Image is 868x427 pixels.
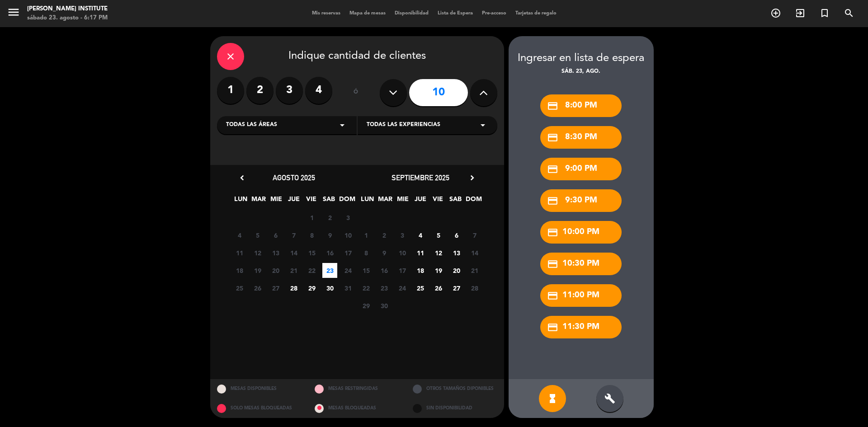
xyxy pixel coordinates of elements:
[467,228,482,243] span: 7
[225,51,236,62] i: close
[449,245,464,260] span: 13
[286,228,301,243] span: 7
[359,245,373,260] span: 8
[377,281,392,296] span: 23
[395,281,410,296] span: 24
[430,194,445,209] span: VIE
[232,263,247,278] span: 18
[217,43,497,70] div: Indique cantidad de clientes
[359,263,373,278] span: 15
[305,77,332,104] label: 4
[377,228,392,243] span: 2
[547,258,558,270] i: credit_card
[250,263,265,278] span: 19
[413,245,428,260] span: 11
[770,8,781,19] i: add_circle_outline
[27,5,108,14] div: [PERSON_NAME] Institute
[232,228,247,243] span: 4
[359,281,373,296] span: 22
[540,221,622,244] div: 10:00 PM
[540,253,622,275] div: 10:30 PM
[304,263,319,278] span: 22
[268,245,283,260] span: 13
[233,194,248,209] span: LUN
[340,228,355,243] span: 10
[406,399,504,418] div: SIN DISPONIBILIDAD
[844,8,854,19] i: search
[345,11,390,16] span: Mapa de mesas
[337,120,348,131] i: arrow_drop_down
[340,210,355,225] span: 3
[540,126,622,149] div: 8:30 PM
[7,5,20,19] i: menu
[449,281,464,296] span: 27
[210,399,308,418] div: SOLO MESAS BLOQUEADAS
[360,194,375,209] span: LUN
[540,189,622,212] div: 9:30 PM
[547,132,558,143] i: credit_card
[477,120,488,131] i: arrow_drop_down
[431,281,446,296] span: 26
[308,379,406,399] div: MESAS RESTRINGIDAS
[286,245,301,260] span: 14
[395,228,410,243] span: 3
[276,77,303,104] label: 3
[304,245,319,260] span: 15
[540,316,622,338] div: 11:30 PM
[322,263,337,278] span: 23
[377,298,392,313] span: 30
[819,8,830,19] i: turned_in_not
[340,263,355,278] span: 24
[304,228,319,243] span: 8
[449,228,464,243] span: 6
[307,11,345,16] span: Mis reservas
[395,245,410,260] span: 10
[395,263,410,278] span: 17
[304,194,319,209] span: VIE
[540,94,622,117] div: 8:00 PM
[268,228,283,243] span: 6
[540,284,622,307] div: 11:00 PM
[413,228,428,243] span: 4
[395,194,410,209] span: MIE
[431,245,446,260] span: 12
[547,290,558,301] i: credit_card
[511,11,561,16] span: Tarjetas de regalo
[795,8,806,19] i: exit_to_app
[304,281,319,296] span: 29
[237,173,247,183] i: chevron_left
[269,194,283,209] span: MIE
[273,173,315,182] span: agosto 2025
[250,245,265,260] span: 12
[406,379,504,399] div: OTROS TAMAÑOS DIPONIBLES
[341,77,371,108] div: ó
[322,245,337,260] span: 16
[467,245,482,260] span: 14
[448,194,463,209] span: SAB
[359,298,373,313] span: 29
[339,194,354,209] span: DOM
[547,393,558,404] i: hourglass_full
[547,227,558,238] i: credit_card
[232,281,247,296] span: 25
[547,195,558,206] i: credit_card
[390,11,433,16] span: Disponibilidad
[251,194,266,209] span: MAR
[250,228,265,243] span: 5
[509,50,654,67] div: Ingresar en lista de espera
[547,164,558,175] i: credit_card
[210,379,308,399] div: MESAS DISPONIBLES
[7,5,20,22] button: menu
[226,121,277,130] span: Todas las áreas
[308,399,406,418] div: MESAS BLOQUEADAS
[27,14,108,23] div: sábado 23. agosto - 6:17 PM
[250,281,265,296] span: 26
[431,228,446,243] span: 5
[540,158,622,180] div: 9:00 PM
[413,281,428,296] span: 25
[467,173,477,183] i: chevron_right
[246,77,274,104] label: 2
[304,210,319,225] span: 1
[377,245,392,260] span: 9
[467,281,482,296] span: 28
